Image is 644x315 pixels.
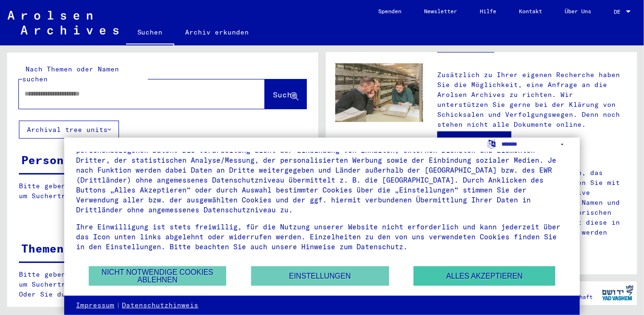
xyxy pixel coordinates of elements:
img: yv_logo.png [600,281,636,305]
a: Datenschutzhinweis [122,301,198,310]
button: Alles akzeptieren [414,266,555,286]
a: Suchen [126,21,174,45]
a: Impressum [76,301,114,310]
mat-label: Nach Themen oder Namen suchen [22,65,119,83]
p: Bitte geben Sie einen Suchbegriff ein oder nutzen Sie die Filter, um Suchertreffer zu erhalten. O... [19,270,306,299]
a: Archiv erkunden [174,21,261,44]
div: Themen [21,240,64,257]
div: Ihre Einwilligung ist stets freiwillig, für die Nutzung unserer Website nicht erforderlich und ka... [76,222,568,252]
select: Sprache auswählen [501,138,568,151]
img: Arolsen_neg.svg [8,11,119,35]
button: Archival tree units [19,121,119,139]
p: Bitte geben Sie einen Suchbegriff ein oder nutzen Sie die Filter, um Suchertreffer zu erhalten. [19,181,306,201]
div: Diese Website nutzt Cookies und vergleichbare Funktionen zur Verarbeitung von Endgeräteinformatio... [76,135,568,215]
img: inquiries.jpg [335,63,423,122]
div: Personen [21,151,78,168]
button: Suche [265,79,306,109]
p: Zusätzlich zu Ihrer eigenen Recherche haben Sie die Möglichkeit, eine Anfrage an die Arolsen Arch... [437,70,627,130]
button: Nicht notwendige Cookies ablehnen [89,266,227,286]
label: Sprache auswählen [487,139,497,148]
a: Anfrage stellen [437,131,511,150]
span: Suche [273,90,297,99]
span: DE [614,9,624,15]
button: Einstellungen [251,266,389,286]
